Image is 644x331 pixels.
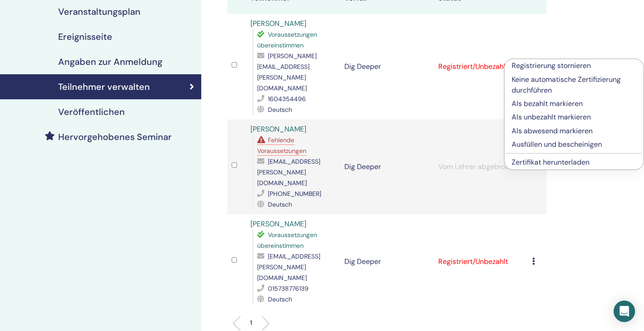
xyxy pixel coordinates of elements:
[512,112,636,123] p: Als unbezahlt markieren
[58,106,125,117] h4: Veröffentlichen
[257,30,317,49] span: Voraussetzungen übereinstimmen
[512,157,589,167] a: Zertifikat herunterladen
[268,200,292,208] span: Deutsch
[268,95,306,103] span: 1604354496
[268,106,292,114] span: Deutsch
[512,126,636,136] p: Als abwesend markieren
[340,14,434,119] td: Dig Deeper
[512,60,636,71] p: Registrierung stornieren
[58,6,140,17] h4: Veranstaltungsplan
[58,31,112,42] h4: Ereignisseite
[257,252,320,282] span: [EMAIL_ADDRESS][PERSON_NAME][DOMAIN_NAME]
[250,19,306,28] a: [PERSON_NAME]
[614,301,635,322] div: Open Intercom Messenger
[257,136,306,155] span: Fehlende Voraussetzungen
[268,295,292,303] span: Deutsch
[58,132,172,142] h4: Hervorgehobenes Seminar
[340,119,434,214] td: Dig Deeper
[512,74,636,96] p: Keine automatische Zertifizierung durchführen
[257,157,320,187] span: [EMAIL_ADDRESS][PERSON_NAME][DOMAIN_NAME]
[250,318,252,327] p: 1
[58,56,162,67] h4: Angaben zur Anmeldung
[268,284,309,293] span: 015738776139
[257,231,317,250] span: Voraussetzungen übereinstimmen
[250,219,306,229] a: [PERSON_NAME]
[257,52,317,92] span: [PERSON_NAME][EMAIL_ADDRESS][PERSON_NAME][DOMAIN_NAME]
[512,139,636,150] p: Ausfüllen und bescheinigen
[268,190,321,198] span: [PHONE_NUMBER]
[58,81,150,92] h4: Teilnehmer verwalten
[340,214,434,309] td: Dig Deeper
[512,98,636,109] p: Als bezahlt markieren
[250,124,306,134] a: [PERSON_NAME]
